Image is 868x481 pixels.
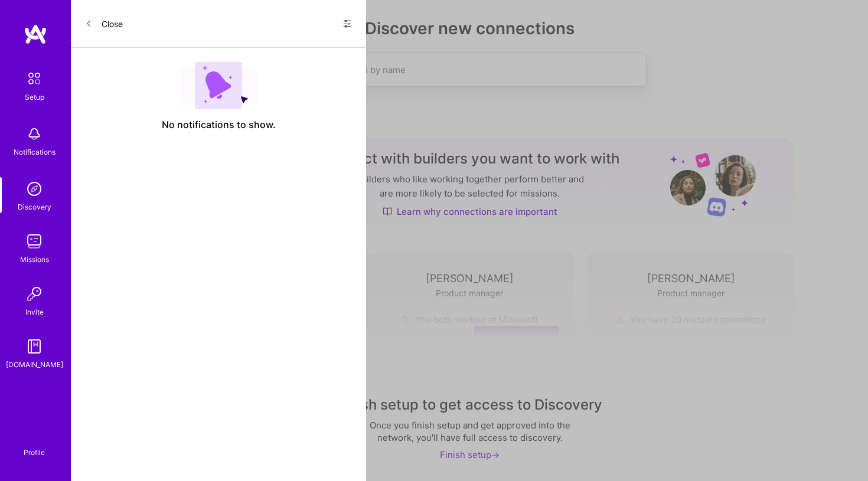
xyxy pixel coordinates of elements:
div: Invite [25,306,44,318]
img: logo [24,24,47,45]
button: Close [85,14,123,33]
img: Invite [22,282,46,306]
div: Missions [20,253,49,266]
img: teamwork [22,230,46,253]
div: Profile [24,446,45,457]
div: Notifications [14,146,56,158]
span: No notifications to show. [162,119,276,131]
img: bell [22,122,46,146]
img: guide book [22,335,46,358]
div: [DOMAIN_NAME] [6,358,63,371]
img: discovery [22,177,46,201]
div: Setup [25,91,44,103]
a: Profile [19,434,49,457]
img: empty [180,62,257,109]
img: setup [22,66,47,91]
div: Discovery [18,201,51,213]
